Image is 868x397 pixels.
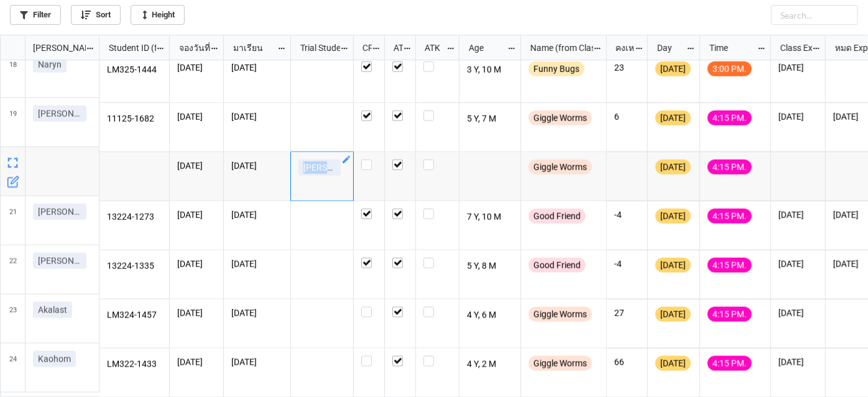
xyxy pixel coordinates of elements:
div: Giggle Worms [529,307,592,322]
div: Student ID (from [PERSON_NAME] Name) [101,41,156,55]
div: 4:15 PM. [708,111,752,125]
p: [DATE] [177,209,216,221]
div: คงเหลือ (from Nick Name) [608,41,634,55]
div: Class Expiration [773,41,813,55]
div: [DATE] [655,62,691,76]
p: Kaohom [38,353,71,365]
div: Age [461,41,507,55]
p: 66 [614,356,640,368]
div: จองวันที่ [172,41,211,55]
p: [DATE] [778,307,818,319]
span: 23 [9,294,17,343]
p: [DATE] [778,356,818,368]
div: [DATE] [655,356,691,371]
p: [PERSON_NAME] [303,162,336,174]
div: CF [355,41,372,55]
div: 4:15 PM. [708,258,752,273]
div: 3:00 PM. [708,62,752,76]
div: [PERSON_NAME] Name [25,41,86,55]
span: 22 [9,245,17,294]
div: Day [650,41,687,55]
p: [DATE] [231,160,283,172]
div: [DATE] [655,160,691,175]
p: 3 Y, 10 M [467,62,514,79]
div: 4:15 PM. [708,209,752,224]
div: [DATE] [655,209,691,224]
p: [DATE] [177,111,216,123]
p: 23 [614,62,640,74]
div: Time [702,41,757,55]
div: Good Friend [529,258,586,273]
p: 13224-1273 [107,209,162,226]
p: 11125-1682 [107,111,162,128]
p: -4 [614,258,640,270]
p: [DATE] [177,258,216,270]
div: 4:15 PM. [708,160,752,175]
a: Filter [10,5,61,25]
input: Search... [771,5,858,25]
span: 19 [9,98,17,147]
p: Akalast [38,304,67,316]
a: Height [131,5,185,25]
div: 4:15 PM. [708,356,752,371]
p: [DATE] [231,111,283,123]
p: [DATE] [177,160,216,172]
span: 21 [9,196,17,245]
p: LM322-1433 [107,356,162,373]
p: Naryn [38,58,62,71]
div: Giggle Worms [529,356,592,371]
span: 18 [9,49,17,98]
p: 5 Y, 8 M [467,258,514,275]
div: Trial Student [293,41,340,55]
div: ATK [417,41,446,55]
div: [DATE] [655,307,691,322]
p: [DATE] [177,62,216,74]
div: มาเรียน [226,41,277,55]
div: Funny Bugs [529,62,584,76]
p: [DATE] [778,209,818,221]
p: [PERSON_NAME] [38,255,81,267]
div: ATT [386,41,404,55]
p: 4 Y, 2 M [467,356,514,373]
a: Sort [71,5,121,25]
p: 4 Y, 6 M [467,307,514,324]
span: 24 [9,344,17,392]
p: 6 [614,111,640,123]
p: [DATE] [231,62,283,74]
div: [DATE] [655,111,691,125]
p: 7 Y, 10 M [467,209,514,226]
div: Name (from Class) [523,41,593,55]
p: [DATE] [231,356,283,368]
div: Good Friend [529,209,586,224]
p: [DATE] [778,258,818,270]
p: [DATE] [177,307,216,319]
p: -4 [614,209,640,221]
p: [DATE] [177,356,216,368]
p: 27 [614,307,640,319]
p: [PERSON_NAME] [38,107,81,120]
p: 5 Y, 7 M [467,111,514,128]
div: [DATE] [655,258,691,273]
p: LM325-1444 [107,62,162,79]
div: Giggle Worms [529,111,592,125]
p: LM324-1457 [107,307,162,324]
div: Giggle Worms [529,160,592,175]
div: grid [1,35,99,60]
p: [DATE] [231,307,283,319]
p: [DATE] [778,111,818,123]
p: [DATE] [778,62,818,74]
p: [DATE] [231,258,283,270]
p: [PERSON_NAME] [38,206,81,218]
p: 13224-1335 [107,258,162,275]
p: [DATE] [231,209,283,221]
div: 4:15 PM. [708,307,752,322]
